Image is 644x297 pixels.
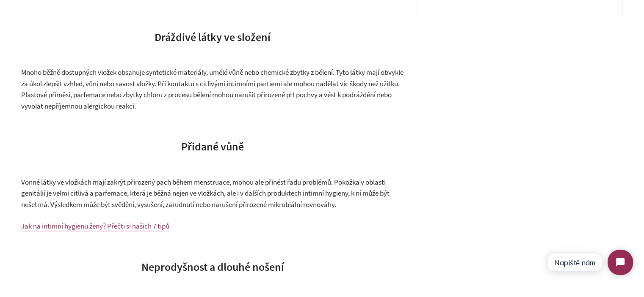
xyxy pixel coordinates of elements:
span: Jak na intimní hygienu ženy? Přečti si našich 7 tipů [21,221,169,231]
span: Mnoho běžně dostupných vložek obsahuje syntetické materiály, umělé vůně nebo chemické zbytky z bě... [21,68,404,111]
span: Neprodyšnost a dlouhé nošení [141,260,284,274]
span: Přidané vůně [181,139,244,153]
a: Jak na intimní hygienu ženy? Přečti si našich 7 tipů [21,221,169,231]
span: Vonné látky ve vložkách mají zakrýt přirozený pach během menstruace, mohou ale přinést řadu probl... [21,177,390,209]
iframe: Tidio Chat [540,243,640,282]
span: Dráždivé látky ve složení [155,30,271,44]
